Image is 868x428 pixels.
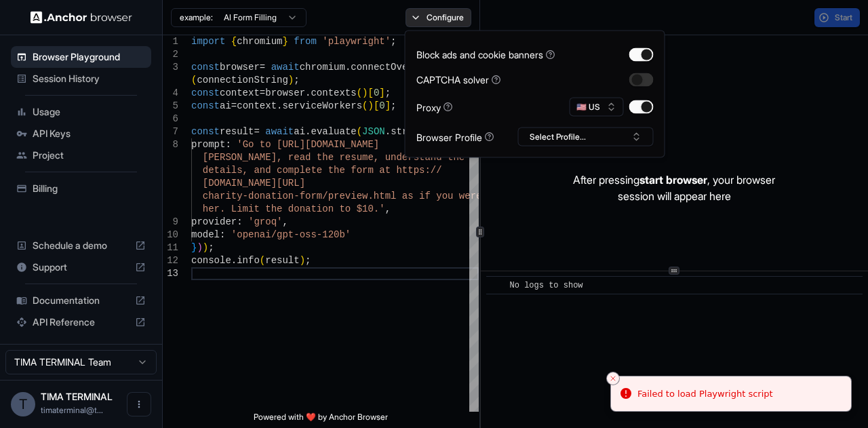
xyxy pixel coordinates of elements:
[191,139,225,150] span: prompt
[237,36,282,47] span: chromium
[385,100,391,111] span: ]
[345,62,351,73] span: .
[197,75,288,85] span: connectionString
[191,100,220,111] span: const
[220,100,231,111] span: ai
[33,127,146,140] span: API Keys
[31,11,132,24] img: Anchor Logo
[231,100,237,111] span: =
[254,412,388,428] span: Powered with ❤️ by Anchor Browser
[33,50,146,64] span: Browser Playground
[163,216,178,229] div: 9
[237,139,379,150] span: 'Go to [URL][DOMAIN_NAME]
[163,100,178,113] div: 5
[11,392,35,416] div: T
[322,36,391,47] span: 'playwright'
[11,101,151,123] div: Usage
[191,87,220,98] span: const
[191,229,220,240] span: model
[11,144,151,166] div: Project
[191,36,225,47] span: import
[33,260,130,274] span: Support
[220,87,260,98] span: context
[294,75,299,85] span: ;
[260,62,265,73] span: =
[11,123,151,144] div: API Keys
[368,87,373,98] span: [
[33,149,146,162] span: Project
[311,87,356,98] span: contexts
[191,255,231,266] span: console
[379,100,384,111] span: 0
[11,290,151,311] div: Documentation
[637,387,773,401] div: Failed to load Playwright script
[277,100,282,111] span: .
[163,229,178,241] div: 10
[237,216,242,227] span: :
[191,62,220,73] span: const
[163,125,178,138] div: 7
[33,294,130,307] span: Documentation
[41,405,103,415] span: timaterminal@thetima.com
[385,203,391,214] span: ,
[11,46,151,68] div: Browser Playground
[220,126,254,137] span: result
[379,87,384,98] span: ]
[639,173,707,187] span: start browser
[300,255,305,266] span: )
[260,255,265,266] span: (
[163,35,178,48] div: 1
[294,36,317,47] span: from
[260,87,265,98] span: =
[203,165,442,176] span: details, and complete the form at https://
[41,391,113,402] span: TIMA TERMINAL
[163,254,178,267] div: 12
[203,191,482,201] span: charity-donation-form/preview.html as if you were
[391,100,396,111] span: ;
[362,126,385,137] span: JSON
[573,172,775,204] p: After pressing , your browser session will appear here
[493,279,500,292] span: ​
[391,36,396,47] span: ;
[311,126,356,137] span: evaluate
[570,98,624,117] button: 🇺🇸 US
[11,311,151,333] div: API Reference
[305,87,311,98] span: .
[203,152,465,163] span: [PERSON_NAME], read the resume, understand the
[191,216,237,227] span: provider
[265,87,305,98] span: browser
[203,203,385,214] span: her. Limit the donation to $10.'
[163,87,178,100] div: 4
[237,255,260,266] span: info
[231,36,237,47] span: {
[406,8,471,27] button: Configure
[282,36,288,47] span: }
[300,62,345,73] span: chromium
[203,242,208,253] span: )
[163,241,178,254] div: 11
[231,229,351,240] span: 'openai/gpt-oss-120b'
[385,87,391,98] span: ;
[518,128,654,147] button: Select Profile...
[391,126,442,137] span: stringify
[294,126,305,137] span: ai
[362,100,368,111] span: (
[163,48,178,61] div: 2
[305,126,311,137] span: .
[191,75,197,85] span: (
[254,126,259,137] span: =
[416,130,494,144] div: Browser Profile
[416,100,453,114] div: Proxy
[163,138,178,151] div: 8
[248,216,282,227] span: 'groq'
[357,87,362,98] span: (
[265,126,294,137] span: await
[374,100,379,111] span: [
[180,12,213,23] span: example:
[220,229,225,240] span: :
[305,255,311,266] span: ;
[163,267,178,280] div: 13
[265,255,299,266] span: result
[33,105,146,119] span: Usage
[374,87,379,98] span: 0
